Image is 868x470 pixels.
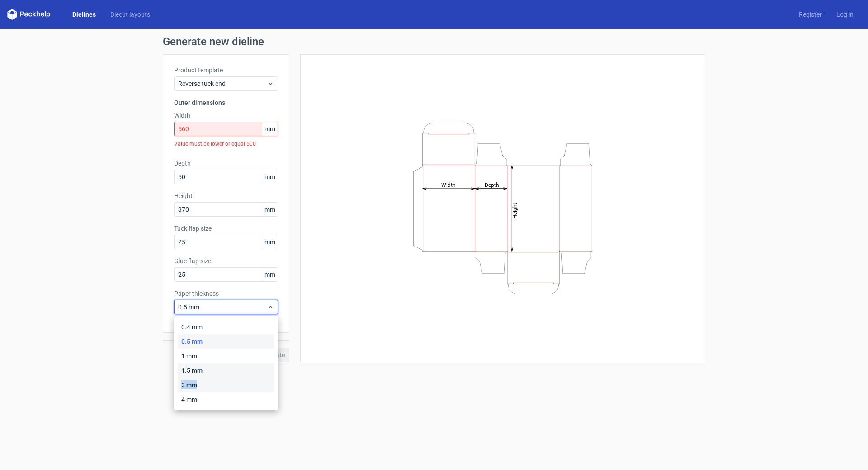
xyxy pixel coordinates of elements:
span: mm [262,268,278,281]
label: Tuck flap size [174,224,278,233]
a: Register [792,10,829,19]
div: Value must be lower or equal 500 [174,136,278,152]
tspan: Height [512,202,518,218]
h3: Outer dimensions [174,98,278,107]
label: Height [174,191,278,200]
label: Glue flap size [174,256,278,266]
a: Log in [829,10,861,19]
span: mm [262,235,278,249]
tspan: Depth [485,181,499,188]
label: Product template [174,66,278,75]
span: mm [262,122,278,136]
span: 0.5 mm [178,303,267,312]
tspan: Width [441,181,456,188]
label: Depth [174,159,278,168]
label: Paper thickness [174,289,278,298]
div: 1.5 mm [178,363,274,378]
span: mm [262,203,278,216]
div: 4 mm [178,392,274,407]
div: 1 mm [178,349,274,363]
h1: Generate new dieline [163,36,705,47]
label: Width [174,111,278,120]
div: 0.5 mm [178,334,274,349]
a: Dielines [65,10,103,19]
div: 3 mm [178,378,274,392]
a: Diecut layouts [103,10,157,19]
span: mm [262,170,278,184]
span: Reverse tuck end [178,79,267,88]
div: 0.4 mm [178,320,274,334]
